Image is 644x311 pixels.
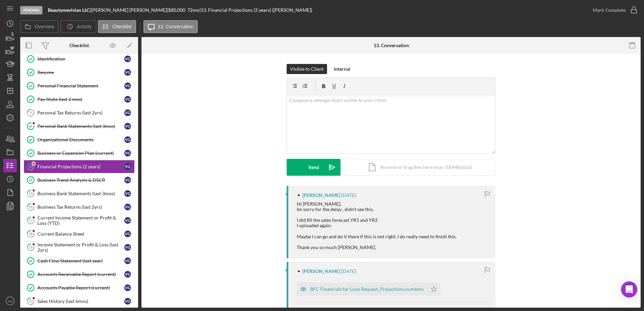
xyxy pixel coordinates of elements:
[37,83,124,89] div: Personal Financial Statement
[124,123,131,130] div: V G
[37,191,124,196] div: Business Bank Statements (last 3mos)
[35,24,54,29] label: Overview
[330,64,354,74] button: Internal
[24,173,135,187] a: Business Trend Analysis & DSCRVG
[297,201,458,250] div: Hi [PERSON_NAME], Im sorry for the delay , didn't see this. I did fill the sales forecast YR1 and...
[334,64,350,74] div: Internal
[168,7,185,13] span: $80,000
[199,7,312,13] div: | 13. Financial Projections (2 years) ([PERSON_NAME])
[297,282,441,296] button: BFC Financials for Loan Request_Projections.numbers
[24,268,135,281] a: Accounts Receivable Report (current)VG
[24,52,135,66] a: IdentificationVG
[124,204,131,210] div: V G
[37,97,124,102] div: Pay Stubs (last 2 mos)
[374,43,409,48] div: 13. Conversation
[287,64,327,74] button: Visible to Client
[29,164,33,169] tspan: 13
[3,294,17,308] button: SN
[8,299,12,303] text: SN
[112,24,132,29] label: Checklist
[24,200,135,214] a: 16Business Tax Returns (last 2yrs)VG
[29,191,33,196] tspan: 15
[341,193,356,198] time: 2025-08-15 02:05
[29,232,33,236] tspan: 18
[124,231,131,237] div: V G
[29,299,33,303] tspan: 23
[24,241,135,254] a: 19Income Statement or Profit & Loss (last 2yrs)VG
[143,20,198,33] button: 13. Conversation
[124,109,131,116] div: V G
[124,257,131,264] div: V G
[37,272,124,277] div: Accounts Receivable Report (current)
[37,177,124,183] div: Business Trend Analysis & DSCR
[124,217,131,224] div: V G
[20,6,42,14] div: Pending
[310,286,424,292] div: BFC Financials for Loan Request_Projections.numbers
[37,204,124,210] div: Business Tax Returns (last 2yrs)
[124,177,131,183] div: V G
[124,284,131,291] div: V G
[30,110,32,115] tspan: 9
[37,124,124,129] div: Personal Bank Statements (last 3mos)
[124,298,131,305] div: V G
[24,106,135,119] a: 9Personal Tax Returns (last 2yrs)VG
[24,119,135,133] a: Personal Bank Statements (last 3mos)VG
[24,66,135,79] a: ResumeVG
[124,150,131,157] div: V G
[302,193,340,198] div: [PERSON_NAME]
[37,231,124,237] div: Current Balance Sheet
[124,271,131,278] div: V G
[124,136,131,143] div: V G
[37,150,124,156] div: Business or Expansion Plan (current)
[158,24,194,29] label: 13. Conversation
[187,7,199,13] div: 72 mo
[309,159,319,176] div: Send
[37,299,124,304] div: Sales History (last 6mos)
[341,269,356,274] time: 2025-08-15 02:01
[77,24,92,29] label: Activity
[37,164,124,169] div: Financial Projections (2 years)
[37,56,124,62] div: Identification
[37,242,124,253] div: Income Statement or Profit & Loss (last 2yrs)
[290,64,324,74] div: Visible to Client
[124,69,131,76] div: V G
[37,215,124,226] div: Current Income Statement or Profit & Loss (YTD)
[24,187,135,200] a: 15Business Bank Statements (last 3mos)VG
[586,3,641,17] button: Mark Complete
[98,20,136,33] button: Checklist
[37,285,124,290] div: Accounts Payable Report (current)
[37,137,124,142] div: Organizational Documents
[124,244,131,251] div: V G
[60,20,96,33] button: Activity
[24,254,135,268] a: Cash Flow Statement (last year)VG
[593,3,625,17] div: Mark Complete
[24,133,135,146] a: Organizational DocumentsVG
[302,269,340,274] div: [PERSON_NAME]
[37,70,124,75] div: Resume
[29,218,33,222] tspan: 17
[24,295,135,308] a: 23Sales History (last 6mos)VG
[24,214,135,227] a: 17Current Income Statement or Profit & Loss (YTD)VG
[124,163,131,170] div: V G
[29,205,33,209] tspan: 16
[37,110,124,115] div: Personal Tax Returns (last 2yrs)
[20,20,59,33] button: Overview
[621,281,637,298] div: Open Intercom Messenger
[124,82,131,89] div: V G
[48,7,91,13] div: |
[48,7,90,13] b: Beautymevivian LLC
[29,245,33,249] tspan: 19
[24,79,135,93] a: Personal Financial StatementVG
[37,258,124,264] div: Cash Flow Statement (last year)
[287,159,341,176] button: Send
[24,160,135,173] a: 13Financial Projections (2 years)VG
[24,281,135,295] a: Accounts Payable Report (current)VG
[124,190,131,197] div: V G
[124,56,131,62] div: V G
[24,227,135,241] a: 18Current Balance SheetVG
[24,93,135,106] a: Pay Stubs (last 2 mos)VG
[69,43,89,48] div: Checklist
[24,146,135,160] a: Business or Expansion Plan (current)VG
[91,7,168,13] div: [PERSON_NAME] [PERSON_NAME] |
[124,96,131,103] div: V G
